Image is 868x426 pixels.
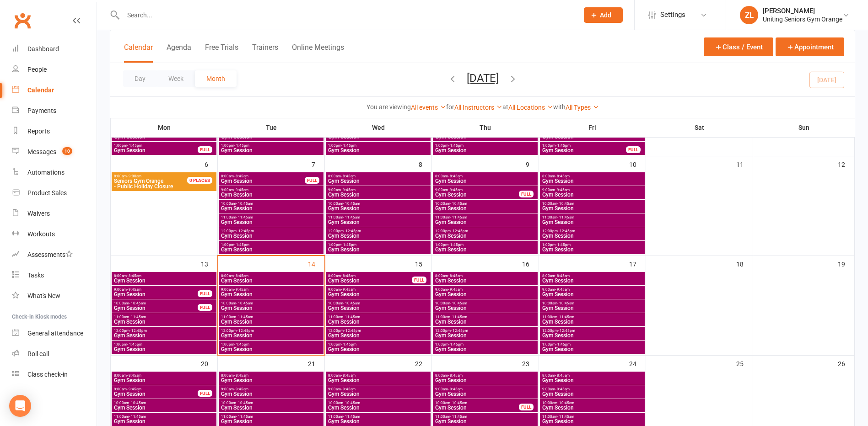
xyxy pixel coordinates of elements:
a: Automations [12,162,97,183]
a: Waivers [12,203,97,224]
span: - 12:45pm [344,229,361,233]
span: 1:00pm [221,243,322,247]
span: - 11:45am [450,315,467,319]
button: Add [584,7,623,23]
th: Mon [111,118,218,137]
span: - 11:45am [236,215,253,219]
span: Gym Session [113,333,215,338]
div: FULL [198,290,212,297]
span: Gym Session [542,346,643,352]
span: Gym Session [435,333,536,338]
span: Gym Session [113,278,215,283]
span: 1:00pm [542,342,643,346]
span: Gym Session [221,247,322,252]
span: 10:00am [542,202,643,206]
span: Gym Session [328,148,429,153]
span: 10 [62,147,72,155]
span: Gym Session [221,178,305,184]
span: 8:00am [221,274,322,278]
span: Gym Session [328,233,429,239]
a: Product Sales [12,183,97,203]
span: 12:00pm [113,329,215,333]
span: - 12:45pm [237,329,254,333]
div: 11 [736,156,753,171]
div: 23 [522,356,539,371]
a: Class kiosk mode [12,364,97,385]
a: Assessments [12,245,97,265]
button: Appointment [776,37,844,56]
span: - 9:45am [127,387,141,391]
span: - 1:45pm [234,243,249,247]
strong: at [502,103,508,111]
span: 1:00pm [542,144,626,148]
span: Gym Session [542,319,643,325]
span: 11:00am [542,315,643,319]
span: Gym Session [435,378,536,383]
span: - 8:45am [234,174,248,178]
span: Gym Session [542,333,643,338]
div: FULL [412,277,426,283]
span: - 10:45am [557,301,574,305]
span: - 12:45pm [237,229,254,233]
span: 10:00am [435,301,536,305]
span: Gym Session [221,278,322,283]
span: Gym Session [113,148,198,153]
span: - 11:45am [557,215,574,219]
span: 11:00am [328,315,429,319]
span: Gym Session [542,148,626,153]
span: - 1:45pm [234,342,249,346]
div: Open Intercom Messenger [9,395,31,417]
span: 12:00pm [221,329,322,333]
span: - 11:45am [343,215,360,219]
span: 9:00am [113,387,198,391]
span: 1:00pm [328,144,429,148]
div: Calendar [27,86,54,94]
span: Gym Session [435,292,536,297]
span: - 9:45am [234,387,248,391]
div: 24 [629,356,646,371]
span: - 1:45pm [341,144,356,148]
div: Payments [27,107,56,114]
span: Gym Session [221,206,322,211]
span: 1:00pm [328,342,429,346]
a: Reports [12,121,97,142]
span: - 9:45am [341,387,356,391]
span: - 8:45am [127,373,141,378]
th: Wed [325,118,432,137]
div: 21 [308,356,324,371]
a: General attendance kiosk mode [12,323,97,344]
span: Gym Session [435,305,536,311]
span: 10:00am [328,202,429,206]
span: - 1:45pm [127,144,142,148]
span: 8:00am [542,174,643,178]
span: Gym Session [542,178,643,184]
span: - 11:45am [557,315,574,319]
span: Gym Session [328,346,429,352]
span: - 1:45pm [555,342,571,346]
span: - 12:45pm [129,329,147,333]
span: 1:00pm [328,243,429,247]
span: 9:00am [542,288,643,292]
span: Gym Session [328,247,429,252]
span: 11:00am [435,315,536,319]
span: Gym Session [435,219,536,225]
div: 22 [415,356,431,371]
span: Gym Session [328,192,429,197]
span: 12:00pm [328,329,429,333]
span: 1:00pm [221,144,322,148]
span: Gym Session [435,319,536,325]
span: 11:00am [113,315,215,319]
span: - 10:45am [557,202,574,206]
span: Gym Session [435,346,536,352]
a: Workouts [12,224,97,245]
a: Clubworx [11,9,34,32]
span: - 9:45am [234,188,248,192]
button: Calendar [124,43,153,63]
span: 12:00pm [435,329,536,333]
span: 12:00pm [435,229,536,233]
span: - 10:45am [450,202,467,206]
span: Gym Session [221,305,322,311]
span: - 9:45am [127,288,141,292]
div: Workouts [27,230,55,238]
span: - 10:45am [450,301,467,305]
